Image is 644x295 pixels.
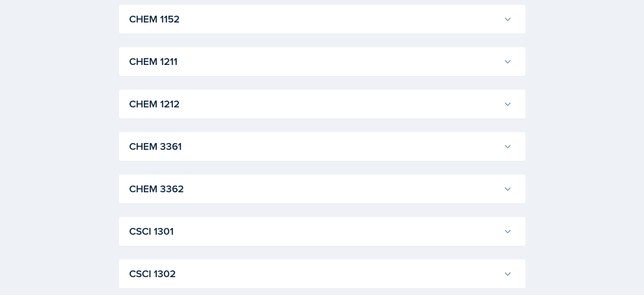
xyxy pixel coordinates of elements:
[127,180,514,198] button: CHEM 3362
[127,137,514,156] button: CHEM 3361
[129,54,500,69] h3: CHEM 1211
[127,52,514,71] button: CHEM 1211
[129,224,500,239] h3: CSCI 1301
[129,181,500,197] h3: CHEM 3362
[129,11,500,27] h3: CHEM 1152
[127,222,514,241] button: CSCI 1301
[129,139,500,154] h3: CHEM 3361
[127,95,514,113] button: CHEM 1212
[129,266,500,281] h3: CSCI 1302
[129,96,500,112] h3: CHEM 1212
[127,264,514,283] button: CSCI 1302
[127,10,514,28] button: CHEM 1152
